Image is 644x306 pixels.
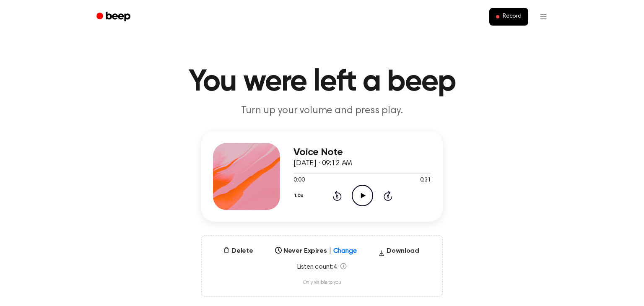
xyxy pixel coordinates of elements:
[293,160,352,167] span: [DATE] · 09:12 AM
[107,67,537,97] h1: You were left a beep
[489,8,528,26] button: Record
[503,13,522,21] span: Record
[375,246,423,259] button: Download
[303,280,341,286] span: Only visible to you
[293,189,306,203] button: 1.0x
[161,104,483,118] p: Turn up your volume and press play.
[91,9,138,25] a: Beep
[533,7,553,27] button: Open menu
[340,263,347,270] span: Listen count reflects other listeners' listens (at most one play per listener per hour). Replays ...
[297,263,337,271] span: Listen count: 4
[293,147,431,158] h3: Voice Note
[220,246,257,256] button: Delete
[420,176,431,185] span: 0:31
[293,176,304,185] span: 0:00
